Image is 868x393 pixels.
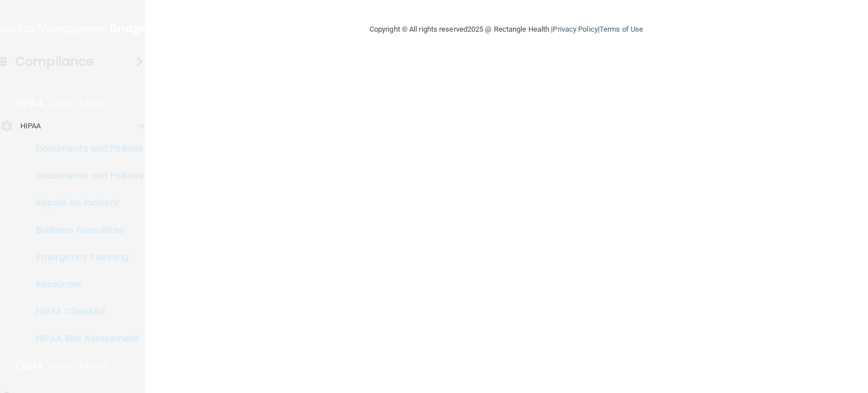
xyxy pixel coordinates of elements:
p: Business Associates [7,224,162,236]
p: Documents and Policies [7,170,162,182]
p: Emergency Planning [7,252,162,263]
p: HIPAA [20,119,41,133]
p: Report an Incident [7,197,162,209]
a: Privacy Policy [553,25,597,33]
p: Learn More! [49,359,109,373]
p: HIPAA [15,97,44,110]
h4: Compliance [15,54,94,70]
div: Copyright © All rights reserved 2025 @ Rectangle Health | | [300,11,713,47]
p: HIPAA Risk Assessment [7,333,162,344]
p: Documents and Policies [7,143,162,154]
p: Learn More! [50,97,110,110]
a: Terms of Use [600,25,643,33]
p: Resources [7,279,162,290]
p: OSHA [15,359,44,373]
p: HIPAA Checklist [7,306,162,317]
